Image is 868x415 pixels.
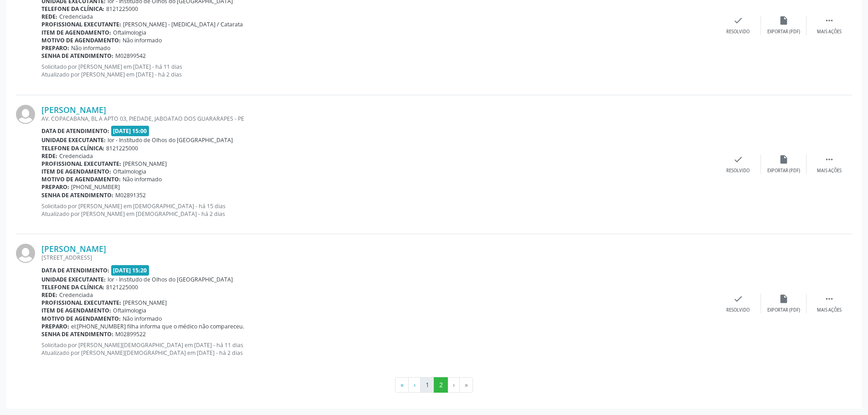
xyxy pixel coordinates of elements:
b: Preparo: [41,44,69,52]
b: Data de atendimento: [41,266,109,274]
i: insert_drive_file [779,15,789,26]
b: Rede: [41,152,57,160]
span: 8121225000 [106,283,138,291]
b: Unidade executante: [41,136,106,144]
b: Telefone da clínica: [41,144,104,152]
b: Item de agendamento: [41,307,111,314]
i:  [824,154,834,164]
span: el:[PHONE_NUMBER] filha informa que o médico não compareceu. [71,323,244,330]
span: Não informado [123,36,162,44]
span: [PERSON_NAME] - [MEDICAL_DATA] / Catarata [123,20,243,28]
ul: Pagination [16,377,852,393]
i:  [824,294,834,304]
span: Ior - Institudo de Olhos do [GEOGRAPHIC_DATA] [108,276,233,283]
div: Exportar (PDF) [767,29,800,35]
span: M02899522 [115,330,146,338]
b: Preparo: [41,323,69,330]
div: Mais ações [817,307,842,313]
img: img [16,244,35,263]
span: Credenciada [59,291,93,299]
button: Go to page 1 [420,377,434,393]
div: Exportar (PDF) [767,307,800,313]
b: Rede: [41,13,57,20]
b: Unidade executante: [41,276,106,283]
b: Rede: [41,291,57,299]
b: Telefone da clínica: [41,5,104,13]
span: M02899542 [115,52,146,60]
span: Oftalmologia [113,307,146,314]
b: Profissional executante: [41,160,121,168]
span: Não informado [123,175,162,183]
span: [PERSON_NAME] [123,299,167,307]
button: Go to page 2 [434,377,448,393]
a: [PERSON_NAME] [41,105,106,115]
span: [DATE] 15:20 [111,265,149,276]
b: Data de atendimento: [41,127,109,135]
div: AV. COPACABANA, BL A APTO 03, PIEDADE, JABOATAO DOS GUARARAPES - PE [41,115,715,123]
b: Senha de atendimento: [41,191,113,199]
span: [PHONE_NUMBER] [71,183,120,191]
span: Oftalmologia [113,29,146,36]
button: Go to first page [395,377,409,393]
img: img [16,105,35,124]
span: [DATE] 15:00 [111,126,149,136]
b: Item de agendamento: [41,168,111,175]
span: Credenciada [59,13,93,20]
b: Motivo de agendamento: [41,175,121,183]
b: Telefone da clínica: [41,283,104,291]
b: Senha de atendimento: [41,330,113,338]
i: check [733,294,743,304]
span: Oftalmologia [113,168,146,175]
span: Ior - Institudo de Olhos do [GEOGRAPHIC_DATA] [108,136,233,144]
div: Resolvido [726,29,750,35]
i: check [733,154,743,164]
b: Profissional executante: [41,20,121,28]
div: Resolvido [726,307,750,313]
div: Resolvido [726,168,750,174]
b: Profissional executante: [41,299,121,307]
div: Mais ações [817,29,842,35]
b: Motivo de agendamento: [41,315,121,323]
span: Não informado [71,44,110,52]
span: Não informado [123,315,162,323]
p: Solicitado por [PERSON_NAME] em [DEMOGRAPHIC_DATA] - há 15 dias Atualizado por [PERSON_NAME] em [... [41,202,715,218]
span: 8121225000 [106,5,138,13]
i: insert_drive_file [779,154,789,164]
i: check [733,15,743,26]
div: [STREET_ADDRESS] [41,254,715,261]
p: Solicitado por [PERSON_NAME][DEMOGRAPHIC_DATA] em [DATE] - há 11 dias Atualizado por [PERSON_NAME... [41,341,715,357]
p: Solicitado por [PERSON_NAME] em [DATE] - há 11 dias Atualizado por [PERSON_NAME] em [DATE] - há 2... [41,63,715,78]
b: Item de agendamento: [41,29,111,36]
span: [PERSON_NAME] [123,160,167,168]
b: Motivo de agendamento: [41,36,121,44]
i: insert_drive_file [779,294,789,304]
span: Credenciada [59,152,93,160]
b: Preparo: [41,183,69,191]
i:  [824,15,834,26]
div: Mais ações [817,168,842,174]
button: Go to previous page [408,377,421,393]
div: Exportar (PDF) [767,168,800,174]
a: [PERSON_NAME] [41,244,106,254]
b: Senha de atendimento: [41,52,113,60]
span: M02891352 [115,191,146,199]
span: 8121225000 [106,144,138,152]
